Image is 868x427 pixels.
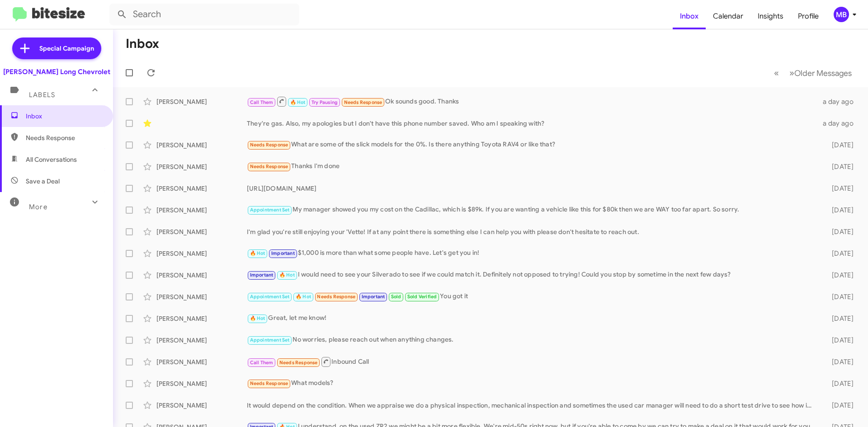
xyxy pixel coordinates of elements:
[250,315,265,321] span: 🔥 Hot
[247,227,817,236] div: I'm glad you're still enjoying your 'Vette! If at any point there is something else I can help yo...
[817,271,861,280] div: [DATE]
[250,164,288,169] span: Needs Response
[817,314,861,323] div: [DATE]
[26,133,103,142] span: Needs Response
[817,249,861,258] div: [DATE]
[250,250,265,256] span: 🔥 Hot
[156,227,247,236] div: [PERSON_NAME]
[834,7,849,22] div: MB
[769,64,784,82] button: Previous
[156,401,247,410] div: [PERSON_NAME]
[673,3,706,29] a: Inbox
[794,68,852,78] span: Older Messages
[29,91,55,99] span: Labels
[156,292,247,301] div: [PERSON_NAME]
[247,401,817,410] div: It would depend on the condition. When we appraise we do a physical inspection, mechanical inspec...
[817,379,861,388] div: [DATE]
[26,112,103,121] span: Inbox
[391,294,401,300] span: Sold
[817,206,861,215] div: [DATE]
[706,3,750,29] a: Calendar
[247,356,817,367] div: Inbound Call
[817,97,861,106] div: a day ago
[250,360,274,366] span: Call Them
[247,270,817,280] div: I would need to see your Silverado to see if we could match it. Definitely not opposed to trying!...
[156,162,247,171] div: [PERSON_NAME]
[26,177,60,186] span: Save a Deal
[156,206,247,215] div: [PERSON_NAME]
[247,378,817,389] div: What models?
[247,161,817,172] div: Thanks I'm done
[817,162,861,171] div: [DATE]
[407,294,437,300] span: Sold Verified
[279,360,318,366] span: Needs Response
[817,227,861,236] div: [DATE]
[774,67,779,79] span: «
[156,249,247,258] div: [PERSON_NAME]
[817,336,861,345] div: [DATE]
[26,155,77,164] span: All Conversations
[250,207,290,213] span: Appointment Set
[817,357,861,366] div: [DATE]
[156,271,247,280] div: [PERSON_NAME]
[250,142,288,148] span: Needs Response
[247,291,817,302] div: You got it
[817,184,861,193] div: [DATE]
[362,294,385,300] span: Important
[290,99,306,105] span: 🔥 Hot
[126,37,159,51] h1: Inbox
[39,44,94,53] span: Special Campaign
[317,294,355,300] span: Needs Response
[156,184,247,193] div: [PERSON_NAME]
[247,313,817,324] div: Great, let me know!
[817,292,861,301] div: [DATE]
[156,336,247,345] div: [PERSON_NAME]
[247,205,817,215] div: My manager showed you my cost on the Cadillac, which is $89k. If you are wanting a vehicle like t...
[784,64,857,82] button: Next
[156,357,247,366] div: [PERSON_NAME]
[156,141,247,150] div: [PERSON_NAME]
[250,294,290,300] span: Appointment Set
[250,337,290,343] span: Appointment Set
[247,248,817,258] div: $1,000 is more than what some people have. Let's get you in!
[250,380,288,386] span: Needs Response
[156,379,247,388] div: [PERSON_NAME]
[29,203,47,211] span: More
[156,97,247,106] div: [PERSON_NAME]
[344,99,382,105] span: Needs Response
[247,119,817,128] div: They're gas. Also, my apologies but I don't have this phone number saved. Who am I speaking with?
[817,401,861,410] div: [DATE]
[750,3,791,29] a: Insights
[826,7,858,22] button: MB
[3,67,110,76] div: [PERSON_NAME] Long Chevrolet
[12,38,101,59] a: Special Campaign
[247,96,817,107] div: Ok sounds good. Thanks
[817,119,861,128] div: a day ago
[250,99,274,105] span: Call Them
[817,141,861,150] div: [DATE]
[247,140,817,150] div: What are some of the slick models for the 0%. Is there anything Toyota RAV4 or like that?
[250,272,274,278] span: Important
[311,99,338,105] span: Try Pausing
[247,335,817,345] div: No worries, please reach out when anything changes.
[279,272,295,278] span: 🔥 Hot
[789,67,794,79] span: »
[156,314,247,323] div: [PERSON_NAME]
[109,4,299,25] input: Search
[271,250,295,256] span: Important
[791,3,826,29] a: Profile
[769,64,857,82] nav: Page navigation example
[296,294,311,300] span: 🔥 Hot
[247,184,817,193] div: [URL][DOMAIN_NAME]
